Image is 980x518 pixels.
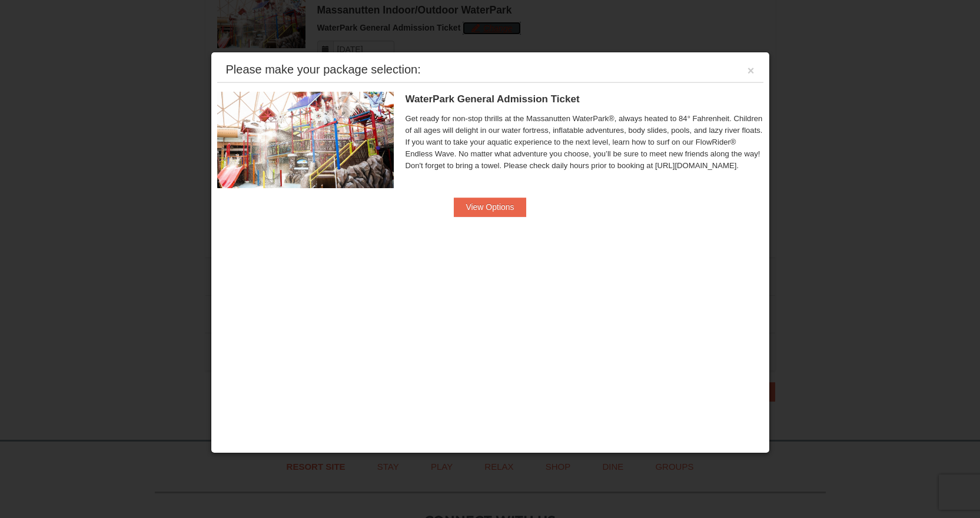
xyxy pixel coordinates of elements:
[748,65,755,76] button: ×
[226,64,421,75] div: Please make your package selection:
[217,92,394,188] img: 6619917-1403-22d2226d.jpg
[406,113,763,172] span: Get ready for non-stop thrills at the Massanutten WaterPark®, always heated to 84° Fahrenheit. Ch...
[406,93,763,105] h5: WaterPark General Admission Ticket
[454,198,526,216] button: View Options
